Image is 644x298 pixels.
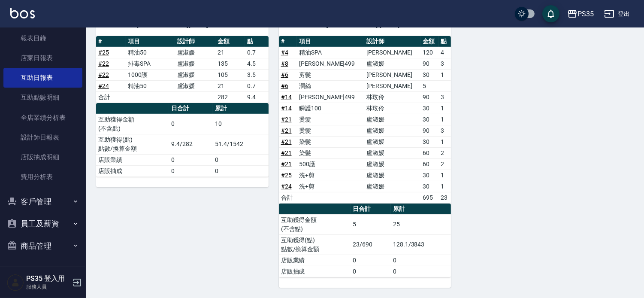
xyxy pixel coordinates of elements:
[391,266,451,277] td: 0
[351,234,391,255] td: 23/690
[175,47,216,58] td: 盧淑媛
[26,283,70,291] p: 服務人員
[215,58,245,69] td: 135
[3,88,82,107] a: 互助點數明細
[281,49,288,56] a: #4
[98,71,109,78] a: #22
[297,47,364,58] td: 精油SPA
[96,36,126,47] th: #
[281,105,292,112] a: #14
[364,36,420,47] th: 設計師
[438,36,451,47] th: 點
[279,214,351,234] td: 互助獲得金額 (不含點)
[3,68,82,88] a: 互助日報表
[279,234,351,255] td: 互助獲得(點) 點數/換算金額
[215,91,245,103] td: 282
[3,128,82,147] a: 設計師日報表
[7,274,24,291] img: Person
[420,192,438,203] td: 695
[281,60,288,67] a: #8
[245,36,268,47] th: 點
[420,147,438,158] td: 60
[297,181,364,192] td: 洗+剪
[175,80,216,91] td: 盧淑媛
[420,91,438,103] td: 90
[281,149,292,156] a: #21
[297,158,364,170] td: 500護
[364,58,420,69] td: 盧淑媛
[297,91,364,103] td: [PERSON_NAME]499
[438,47,451,58] td: 4
[279,36,451,204] table: a dense table
[364,158,420,170] td: 盧淑媛
[213,103,268,114] th: 累計
[98,60,109,67] a: #22
[438,192,451,203] td: 23
[126,58,175,69] td: 排毒SPA
[281,116,292,123] a: #21
[215,69,245,80] td: 105
[96,114,169,134] td: 互助獲得金額 (不含點)
[3,28,82,48] a: 報表目錄
[215,47,245,58] td: 21
[3,167,82,187] a: 費用分析表
[438,125,451,136] td: 3
[281,161,292,167] a: #21
[126,36,175,47] th: 項目
[351,204,391,215] th: 日合計
[213,134,268,154] td: 51.4/1542
[420,103,438,114] td: 30
[364,47,420,58] td: [PERSON_NAME]
[364,114,420,125] td: 盧淑媛
[438,58,451,69] td: 3
[96,154,169,165] td: 店販業績
[297,103,364,114] td: 瞬護100
[126,69,175,80] td: 1000護
[297,69,364,80] td: 剪髮
[391,204,451,215] th: 累計
[351,255,391,266] td: 0
[245,91,268,103] td: 9.4
[420,114,438,125] td: 30
[26,274,70,283] h5: PS35 登入用
[438,103,451,114] td: 1
[438,136,451,147] td: 1
[281,82,288,89] a: #6
[297,136,364,147] td: 染髮
[438,114,451,125] td: 1
[213,114,268,134] td: 10
[96,165,169,176] td: 店販抽成
[364,181,420,192] td: 盧淑媛
[420,69,438,80] td: 30
[245,80,268,91] td: 0.7
[10,8,35,18] img: Logo
[438,181,451,192] td: 1
[245,69,268,80] td: 3.5
[169,165,213,176] td: 0
[391,255,451,266] td: 0
[3,108,82,128] a: 全店業績分析表
[420,181,438,192] td: 30
[245,47,268,58] td: 0.7
[3,213,82,235] button: 員工及薪資
[351,214,391,234] td: 5
[420,58,438,69] td: 90
[351,266,391,277] td: 0
[279,255,351,266] td: 店販業績
[96,103,269,177] table: a dense table
[297,36,364,47] th: 項目
[281,94,292,100] a: #14
[364,125,420,136] td: 盧淑媛
[577,9,594,19] div: PS35
[297,147,364,158] td: 染髮
[169,134,213,154] td: 9.4/282
[364,91,420,103] td: 林玟伶
[297,58,364,69] td: [PERSON_NAME]499
[420,170,438,181] td: 30
[364,136,420,147] td: 盧淑媛
[98,82,109,89] a: #24
[3,191,82,213] button: 客戶管理
[126,47,175,58] td: 精油50
[364,80,420,91] td: [PERSON_NAME]
[438,158,451,170] td: 2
